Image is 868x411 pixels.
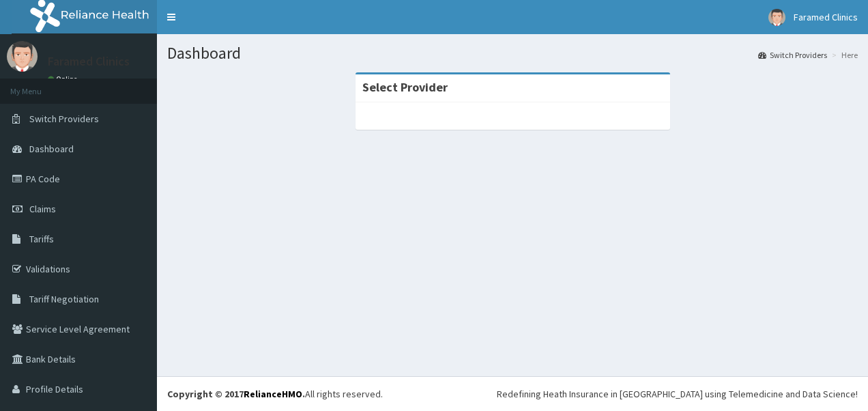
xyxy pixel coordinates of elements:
a: Online [48,74,81,84]
span: Tariff Negotiation [29,293,99,305]
li: Here [828,49,858,61]
span: Tariffs [29,233,54,245]
span: Dashboard [29,143,74,155]
h1: Dashboard [167,44,858,62]
img: User Image [768,9,785,26]
strong: Copyright © 2017 . [167,388,305,400]
a: Switch Providers [758,49,827,61]
p: Faramed Clinics [48,55,130,68]
strong: Select Provider [362,79,448,95]
div: Redefining Heath Insurance in [GEOGRAPHIC_DATA] using Telemedicine and Data Science! [497,387,858,401]
a: RelianceHMO [244,388,302,400]
span: Faramed Clinics [794,11,858,23]
span: Switch Providers [29,113,99,125]
span: Claims [29,203,56,215]
img: User Image [7,41,38,72]
footer: All rights reserved. [157,376,868,411]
